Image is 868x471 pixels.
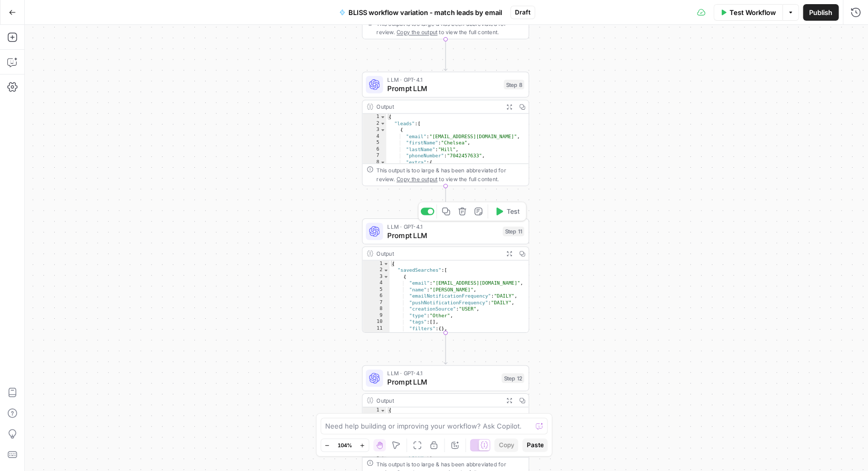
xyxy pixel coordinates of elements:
[362,153,386,159] div: 7
[397,176,437,183] span: Copy the output
[387,369,497,378] span: LLM · GPT-4.1
[379,114,385,121] span: Toggle code folding, rows 1 through 45
[809,7,832,18] span: Publish
[803,4,839,21] button: Publish
[362,127,386,134] div: 3
[362,273,389,280] div: 3
[362,267,389,274] div: 2
[362,71,529,186] div: LLM · GPT-4.1Prompt LLMStep 8Output{ "leads":[ { "email":"[EMAIL_ADDRESS][DOMAIN_NAME]", "firstNa...
[387,376,497,387] span: Prompt LLM
[362,114,386,121] div: 1
[444,333,447,364] g: Edge from step_11 to step_12
[383,260,389,267] span: Toggle code folding, rows 1 through 303
[362,260,389,267] div: 1
[522,438,547,452] button: Paste
[362,159,386,166] div: 8
[362,312,389,319] div: 9
[397,29,437,36] span: Copy the output
[362,120,386,127] div: 2
[338,441,352,449] span: 104%
[383,273,389,280] span: Toggle code folding, rows 3 through 23
[494,438,518,452] button: Copy
[362,332,389,338] div: 12
[387,83,499,94] span: Prompt LLM
[362,140,386,146] div: 5
[379,120,385,127] span: Toggle code folding, rows 2 through 44
[362,286,389,293] div: 5
[376,166,524,183] div: This output is too large & has been abbreviated for review. to view the full content.
[387,230,498,241] span: Prompt LLM
[515,8,530,17] span: Draft
[504,80,524,90] div: Step 8
[729,7,776,18] span: Test Workflow
[362,218,529,333] div: LLM · GPT-4.1Prompt LLMStep 11TestOutput{ "savedSearches":[ { "email":"[EMAIL_ADDRESS][DOMAIN_NAM...
[348,7,502,18] span: BLISS workflow variation - match leads by email
[387,222,498,231] span: LLM · GPT-4.1
[376,102,499,111] div: Output
[362,133,386,140] div: 4
[490,204,524,218] button: Test
[502,227,524,237] div: Step 11
[362,407,386,414] div: 1
[379,407,385,414] span: Toggle code folding, rows 1 through 45
[383,267,389,274] span: Toggle code folding, rows 2 through 302
[362,146,386,153] div: 6
[362,325,389,332] div: 11
[383,332,389,338] span: Toggle code folding, rows 12 through 22
[379,159,385,166] span: Toggle code folding, rows 8 through 42
[713,4,782,21] button: Test Workflow
[376,249,499,258] div: Output
[362,280,389,287] div: 4
[333,4,508,21] button: BLISS workflow variation - match leads by email
[444,39,447,70] g: Edge from step_10 to step_8
[362,293,389,300] div: 6
[506,207,519,216] span: Test
[362,306,389,313] div: 8
[498,440,514,450] span: Copy
[501,373,524,383] div: Step 12
[526,440,543,450] span: Paste
[376,396,499,405] div: Output
[387,76,499,84] span: LLM · GPT-4.1
[362,299,389,306] div: 7
[362,319,389,326] div: 10
[379,127,385,134] span: Toggle code folding, rows 3 through 43
[376,19,524,36] div: This output is too large & has been abbreviated for review. to view the full content.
